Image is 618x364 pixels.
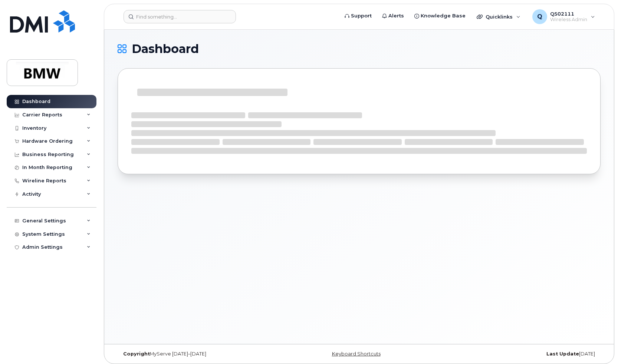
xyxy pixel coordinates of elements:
[118,351,279,357] div: MyServe [DATE]–[DATE]
[546,351,579,357] strong: Last Update
[123,351,150,357] strong: Copyright
[440,351,601,357] div: [DATE]
[332,351,381,357] a: Keyboard Shortcuts
[132,43,199,54] span: Dashboard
